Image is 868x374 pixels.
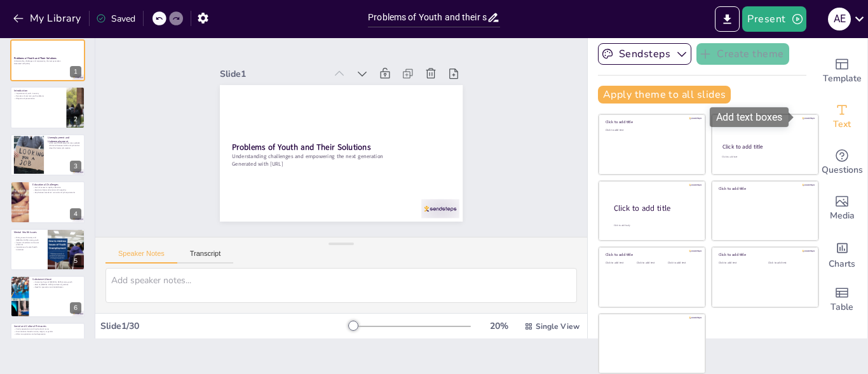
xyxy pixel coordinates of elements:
[606,252,696,257] div: Click to add title
[822,163,863,177] span: Questions
[828,6,851,32] button: a e
[598,86,731,104] button: Apply theme to all slides
[14,331,81,333] p: Discrimination based on caste, religion, or gender
[232,152,451,160] p: Understanding challenges and empowering the next generation
[722,156,806,159] div: Click to add text
[696,43,789,65] button: Create theme
[14,325,81,329] p: Social and Cultural Pressures
[10,181,85,223] div: 4
[614,224,694,227] div: Click to add body
[32,283,81,286] p: Role of [MEDICAL_DATA] and lack of guidance
[817,94,867,140] div: Add text boxes
[710,107,789,127] div: Add text boxes
[742,6,806,32] button: Present
[831,300,853,314] span: Table
[668,262,696,265] div: Click to add text
[368,8,487,27] input: Insert title
[32,191,81,194] p: Gap between academic curricula and job requirements
[70,208,81,220] div: 4
[10,229,85,270] div: 5
[598,43,691,65] button: Sendsteps
[14,92,63,95] p: Importance of youth in society
[70,114,81,125] div: 2
[32,189,81,192] p: Expensive higher education and inequality
[484,320,514,332] div: 20 %
[14,246,44,250] p: Importance of mental health awareness
[10,39,85,81] div: 1
[817,140,867,185] div: Get real-time input from your audience
[829,257,855,271] span: Charts
[817,231,867,277] div: Add charts and graphs
[719,252,810,257] div: Click to add title
[817,277,867,323] div: Add a table
[14,89,63,93] p: Introduction
[830,209,855,223] span: Media
[536,321,580,331] span: Single View
[606,262,634,265] div: Click to add text
[823,72,862,86] span: Template
[722,143,807,150] div: Click to add title
[817,185,867,231] div: Add images, graphics, shapes or video
[637,262,665,265] div: Click to add text
[100,320,349,332] div: Slide 1 / 30
[10,86,85,128] div: 2
[32,281,81,284] p: Increasing drug and [MEDICAL_DATA] among youth
[14,62,81,65] p: Generated with [URL]
[14,236,44,241] p: Rising cases of anxiety and [MEDICAL_DATA] among youth
[833,117,851,131] span: Text
[719,186,810,191] div: Click to add title
[32,183,81,187] p: Educational Challenges
[70,161,81,172] div: 3
[48,136,81,143] p: Unemployment and Underemployment
[10,8,86,29] button: My Library
[96,13,135,25] div: Saved
[105,250,177,264] button: Speaker Notes
[32,277,81,281] p: Substance Abuse
[14,241,44,246] p: Impact of academic and social pressures
[14,230,44,234] p: Mental Health Issues
[48,144,81,147] p: Mismatch between skills and job market
[232,142,370,152] strong: Problems of Youth and Their Solutions
[177,250,234,264] button: Transcript
[232,160,451,168] p: Generated with [URL]
[32,286,81,288] p: Need for prevention and rehabilitation
[768,262,808,265] div: Click to add text
[14,60,81,63] p: Understanding challenges and empowering the next generation
[817,48,867,94] div: Add ready made slides
[606,119,696,124] div: Click to add title
[14,57,57,60] strong: Problems of Youth and Their Solutions
[70,255,81,267] div: 5
[719,262,759,265] div: Click to add text
[14,95,63,97] p: Overview of common youth problems
[220,68,325,80] div: Slide 1
[70,66,81,77] div: 1
[48,147,81,149] p: Need for better job creation
[614,203,695,213] div: Click to add title
[48,142,81,144] p: High youth unemployment rates globally
[10,276,85,317] div: 6
[715,6,740,32] button: Export to PowerPoint
[14,97,63,99] p: Objective of presentation
[14,333,81,335] p: Effect on aspirations and self-expression
[32,187,81,189] p: Lack of access to quality education
[10,134,85,176] div: 3
[70,302,81,314] div: 6
[606,129,696,132] div: Click to add text
[14,328,81,331] p: Family expectations and rigid cultural norms
[828,8,851,30] div: a e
